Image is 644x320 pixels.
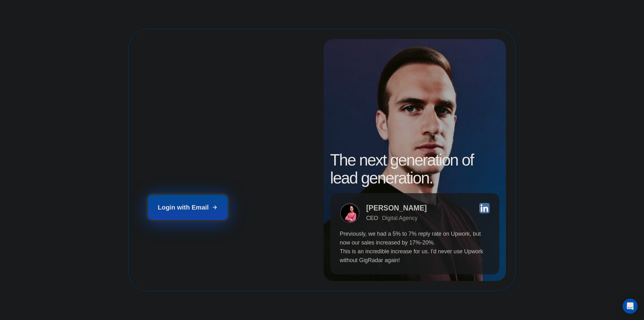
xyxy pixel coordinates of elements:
[330,151,499,187] h2: The next generation of lead generation.
[158,203,209,212] div: Login with Email
[623,299,638,314] div: Open Intercom Messenger
[366,215,378,221] div: CEO
[340,229,490,265] p: Previously, we had a 5% to 7% reply rate on Upwork, but now our sales increased by 17%-20%. This ...
[366,205,427,212] div: [PERSON_NAME]
[382,215,418,221] div: Digital Agency
[148,195,227,220] button: Login with Email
